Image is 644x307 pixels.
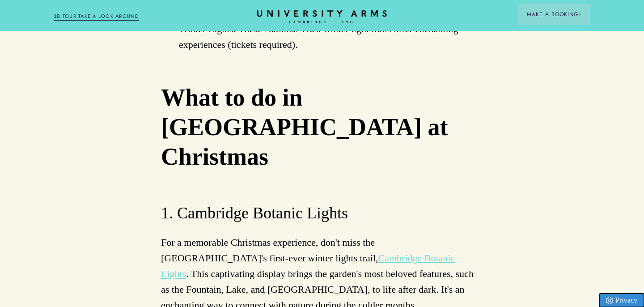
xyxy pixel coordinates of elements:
[578,13,581,16] img: Arrow icon
[161,84,448,170] strong: What to do in [GEOGRAPHIC_DATA] at Christmas
[161,252,455,279] a: Cambridge Botanic Lights
[599,294,644,307] a: Privacy
[527,10,581,18] span: Make a Booking
[606,297,613,304] img: Privacy
[161,203,483,224] h3: 1. Cambridge Botanic Lights
[257,10,387,24] a: Home
[518,4,590,25] button: Make a BookingArrow icon
[54,13,139,21] a: 3D TOUR:TAKE A LOOK AROUND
